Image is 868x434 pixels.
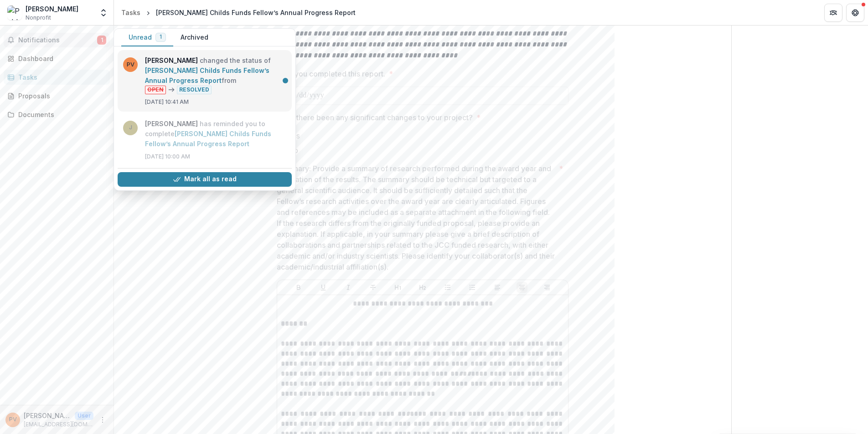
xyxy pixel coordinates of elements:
div: Pablo Villar [9,417,17,423]
div: [PERSON_NAME] Childs Funds Fellow’s Annual Progress Report [156,8,356,17]
button: Open entity switcher [97,4,110,22]
span: Notifications [18,36,97,44]
p: Date you completed this report. [277,68,385,79]
span: 1 [97,36,106,45]
div: Proposals [18,91,103,101]
button: Unread [121,29,173,46]
button: Underline [318,282,329,293]
button: Bold [293,282,304,293]
button: Notifications1 [4,33,110,47]
p: changed the status of from [145,56,286,94]
p: [PERSON_NAME] [24,411,71,420]
div: Dashboard [18,54,103,63]
a: Dashboard [4,51,110,66]
p: User [75,412,93,420]
a: Documents [4,107,110,122]
button: Archived [173,29,216,46]
button: Mark all as read [118,172,292,187]
div: Tasks [121,8,140,17]
img: Pablo Villar [7,5,22,20]
span: Nonprofit [26,14,51,22]
a: [PERSON_NAME] Childs Funds Fellow’s Annual Progress Report [145,66,269,84]
button: Strike [367,282,378,293]
div: Tasks [18,72,103,82]
button: Heading 1 [393,282,403,293]
span: 1 [160,34,162,40]
a: Proposals [4,88,110,103]
button: Align Right [542,282,553,293]
button: Align Center [517,282,527,293]
p: Have there been any significant changes to your project? [277,112,473,123]
button: Get Help [846,4,864,22]
button: Bullet List [442,282,453,293]
p: Summary: Provide a summary of research performed during the award year and evaluation of the resu... [277,163,555,272]
button: Italicize [343,282,354,293]
div: [PERSON_NAME] [26,4,78,14]
a: [PERSON_NAME] Childs Funds Fellow’s Annual Progress Report [145,130,271,148]
button: More [97,414,108,425]
button: Partners [824,4,842,22]
nav: breadcrumb [118,6,359,19]
a: Tasks [118,6,144,19]
a: Tasks [4,70,110,85]
p: has reminded you to complete [145,119,286,149]
button: Align Left [492,282,503,293]
button: Heading 2 [417,282,428,293]
p: [EMAIL_ADDRESS][DOMAIN_NAME] [24,420,93,429]
div: Documents [18,110,103,119]
button: Ordered List [467,282,478,293]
